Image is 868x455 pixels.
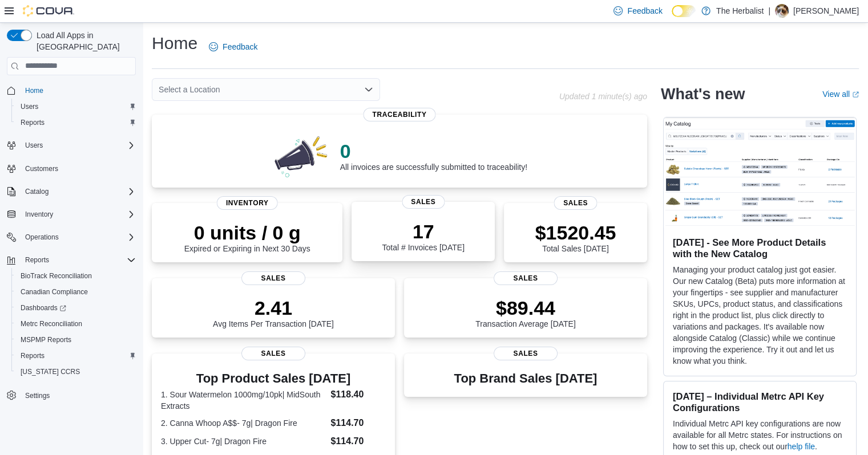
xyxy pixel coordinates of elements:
button: Reports [2,252,140,268]
span: Users [21,102,38,111]
span: Sales [554,196,597,210]
dd: $114.70 [330,416,385,430]
span: Home [21,83,136,97]
button: Canadian Compliance [11,284,140,300]
button: Metrc Reconciliation [11,316,140,332]
h2: What's new [661,85,745,103]
span: Reports [16,349,136,363]
span: Users [16,100,136,113]
button: Users [11,99,140,115]
span: Reports [21,118,45,127]
button: Inventory [21,208,58,221]
button: Reports [11,348,140,364]
a: BioTrack Reconciliation [16,269,96,283]
span: [US_STATE] CCRS [21,367,80,376]
p: 17 [382,220,464,243]
button: Catalog [21,185,53,198]
button: Open list of options [364,85,373,94]
div: All invoices are successfully submitted to traceability! [340,140,527,172]
span: Customers [21,161,136,176]
span: Dashboards [21,303,66,312]
dd: $114.70 [330,434,385,448]
span: Sales [402,195,445,209]
span: Inventory [21,208,136,221]
span: Catalog [21,185,136,198]
button: Home [2,82,140,99]
span: Inventory [25,210,53,219]
span: Feedback [223,41,257,52]
p: Individual Metrc API key configurations are now available for all Metrc states. For instructions ... [673,418,847,452]
button: MSPMP Reports [11,332,140,348]
span: Sales [241,347,305,360]
span: Operations [21,230,136,244]
span: Settings [25,391,50,400]
div: Total # Invoices [DATE] [382,220,464,252]
span: Washington CCRS [16,365,136,379]
a: Dashboards [11,300,140,316]
span: Sales [241,271,305,285]
span: MSPMP Reports [21,335,71,344]
button: Reports [11,115,140,131]
input: Dark Mode [672,5,696,17]
p: 0 units / 0 g [184,221,310,244]
a: Feedback [204,35,262,58]
div: James Stone [775,4,789,18]
button: Reports [21,253,54,267]
span: BioTrack Reconciliation [21,271,92,281]
button: Users [21,139,47,152]
dt: 3. Upper Cut- 7g| Dragon Fire [161,436,326,447]
span: BioTrack Reconciliation [16,269,136,283]
span: Traceability [363,108,435,121]
nav: Complex example [7,78,136,433]
dt: 1. Sour Watermelon 1000mg/10pk| MidSouth Extracts [161,389,326,412]
div: Transaction Average [DATE] [475,296,576,328]
p: $89.44 [475,296,576,319]
button: Inventory [2,206,140,222]
a: [US_STATE] CCRS [16,365,84,379]
span: Reports [21,351,45,360]
span: Operations [25,233,59,242]
h3: [DATE] – Individual Metrc API Key Configurations [673,391,847,413]
a: Metrc Reconciliation [16,317,87,331]
button: Operations [21,230,63,244]
span: MSPMP Reports [16,333,136,347]
a: Users [16,100,43,113]
span: Home [25,86,43,95]
div: Expired or Expiring in Next 30 Days [184,221,310,253]
button: [US_STATE] CCRS [11,364,140,380]
p: 2.41 [213,296,334,319]
p: The Herbalist [716,4,764,18]
a: Dashboards [16,301,71,315]
p: Managing your product catalog just got easier. Our new Catalog (Beta) puts more information at yo... [673,264,847,367]
a: MSPMP Reports [16,333,76,347]
button: Operations [2,229,140,245]
dt: 2. Canna Whoop A$$- 7g| Dragon Fire [161,417,326,429]
span: Users [25,141,43,150]
p: [PERSON_NAME] [793,4,859,18]
span: Reports [16,116,136,129]
p: 0 [340,140,527,162]
h3: Top Product Sales [DATE] [161,372,386,385]
p: | [768,4,770,18]
dd: $118.40 [330,388,385,401]
div: Avg Items Per Transaction [DATE] [213,296,334,328]
button: Customers [2,160,140,177]
p: $1520.45 [535,221,616,244]
h3: Top Brand Sales [DATE] [454,372,597,385]
a: Customers [21,162,63,176]
span: Inventory [217,196,278,210]
span: Reports [21,253,136,267]
a: Reports [16,349,49,363]
img: Cova [23,5,74,17]
a: Reports [16,116,49,129]
a: Settings [21,389,54,403]
a: help file [788,442,815,451]
a: Home [21,84,48,97]
span: Canadian Compliance [21,287,88,296]
h3: [DATE] - See More Product Details with the New Catalog [673,237,847,259]
span: Metrc Reconciliation [21,319,82,328]
button: Users [2,137,140,153]
span: Load All Apps in [GEOGRAPHIC_DATA] [32,30,136,52]
h1: Home [152,32,197,55]
span: Metrc Reconciliation [16,317,136,331]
